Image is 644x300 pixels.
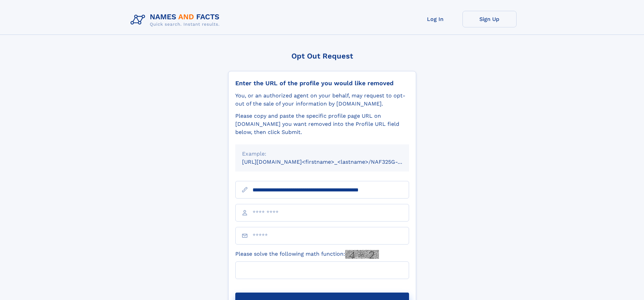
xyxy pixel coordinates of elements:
div: Enter the URL of the profile you would like removed [235,79,409,87]
div: You, or an authorized agent on your behalf, may request to opt-out of the sale of your informatio... [235,92,409,108]
div: Example: [242,150,402,158]
div: Please copy and paste the specific profile page URL on [DOMAIN_NAME] you want removed into the Pr... [235,112,409,136]
div: Opt Out Request [228,52,416,60]
img: Logo Names and Facts [128,11,225,29]
a: Sign Up [462,11,517,27]
label: Please solve the following math function: [235,250,379,259]
small: [URL][DOMAIN_NAME]<firstname>_<lastname>/NAF325G-xxxxxxxx [242,159,422,165]
a: Log In [408,11,462,27]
